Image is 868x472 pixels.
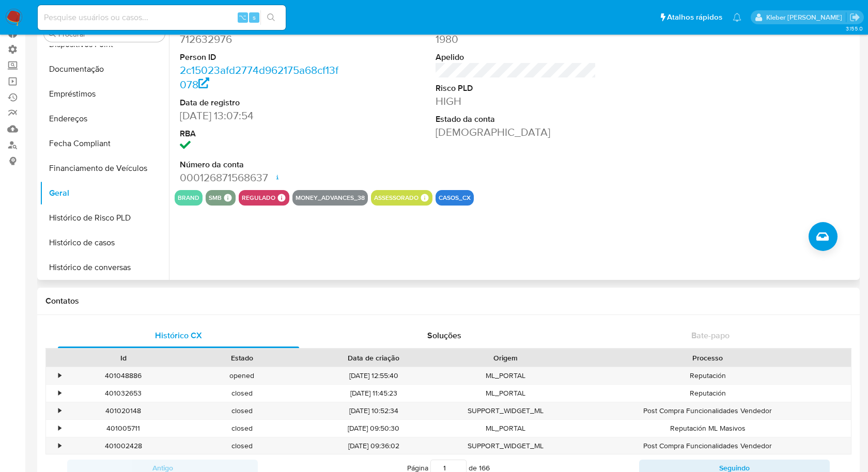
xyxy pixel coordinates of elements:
button: Documentação [40,57,169,82]
span: Histórico CX [155,329,202,341]
button: money_advances_38 [296,196,365,200]
div: • [58,388,61,398]
div: closed [183,402,302,419]
div: SUPPORT_WIDGET_ML [446,402,565,419]
h1: Contatos [45,296,851,306]
div: Reputación [565,385,851,402]
div: closed [183,437,302,454]
div: ML_PORTAL [446,385,565,402]
div: 401005711 [64,420,183,437]
dt: Person ID [180,52,340,63]
div: Data de criação [308,353,439,363]
button: casos_cx [439,196,471,200]
div: 401032653 [64,385,183,402]
dt: Data de registro [180,97,340,108]
div: [DATE] 12:55:40 [301,367,446,384]
div: • [58,423,61,433]
button: Histórico de Risco PLD [40,206,169,230]
button: Empréstimos [40,82,169,106]
button: Histórico de casos [40,230,169,255]
div: ML_PORTAL [446,420,565,437]
dt: RBA [180,128,340,139]
div: [DATE] 09:36:02 [301,437,446,454]
div: • [58,441,61,451]
div: Origem [453,353,557,363]
dt: Apelido [436,52,596,63]
input: Pesquise usuários ou casos... [38,11,286,24]
dd: 1980 [436,32,596,46]
div: • [58,406,61,416]
span: s [253,12,256,22]
span: Soluções [427,329,461,341]
div: Estado [190,353,295,363]
div: [DATE] 09:50:30 [301,420,446,437]
p: kleber.bueno@mercadolivre.com [766,12,846,22]
div: 401020148 [64,402,183,419]
button: brand [178,196,199,200]
span: ⌥ [239,12,246,22]
div: opened [183,367,302,384]
div: Id [71,353,176,363]
button: regulado [242,196,275,200]
button: assessorado [374,196,419,200]
div: [DATE] 11:45:23 [301,385,446,402]
dd: [DATE] 13:07:54 [180,108,340,123]
div: 401002428 [64,437,183,454]
button: Histórico de conversas [40,255,169,280]
dt: Número da conta [180,159,340,170]
dd: HIGH [436,94,596,108]
div: Reputación [565,367,851,384]
button: Endereços [40,106,169,131]
div: • [58,371,61,381]
div: Processo [572,353,844,363]
div: Reputación ML Masivos [565,420,851,437]
div: closed [183,420,302,437]
div: 401048886 [64,367,183,384]
div: ML_PORTAL [446,367,565,384]
div: closed [183,385,302,402]
dt: Estado da conta [436,114,596,125]
a: Sair [849,12,860,23]
dd: 000126871568637 [180,170,340,185]
dt: Risco PLD [436,83,596,94]
div: SUPPORT_WIDGET_ML [446,437,565,454]
dd: 712632976 [180,32,340,46]
div: [DATE] 10:52:34 [301,402,446,419]
button: Geral [40,181,169,206]
span: Bate-papo [691,329,730,341]
span: Atalhos rápidos [667,12,722,23]
button: smb [209,196,222,200]
dd: [DEMOGRAPHIC_DATA] [436,125,596,139]
button: Fecha Compliant [40,131,169,156]
span: 3.155.0 [846,24,863,33]
button: search-icon [260,10,282,25]
div: Post Compra Funcionalidades Vendedor [565,437,851,454]
div: Post Compra Funcionalidades Vendedor [565,402,851,419]
a: Notificações [733,13,741,22]
button: Financiamento de Veículos [40,156,169,181]
a: 2c15023afd2774d962175a68cf13f078 [180,62,338,92]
